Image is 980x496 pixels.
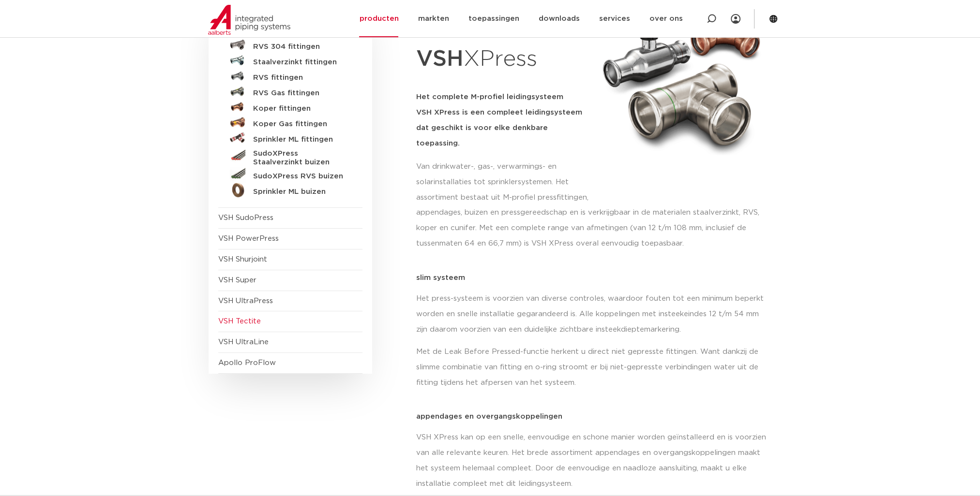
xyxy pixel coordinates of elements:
h5: Het complete M-profiel leidingsysteem VSH XPress is een compleet leidingsysteem dat geschikt is v... [416,89,591,151]
a: RVS Gas fittingen [218,84,362,99]
p: Het press-systeem is voorzien van diverse controles, waardoor fouten tot een minimum beperkt word... [416,291,772,337]
p: appendages, buizen en pressgereedschap en is verkrijgbaar in de materialen staalverzinkt, RVS, ko... [416,205,772,251]
a: VSH UltraLine [218,338,269,346]
a: SudoXPress Staalverzinkt buizen [218,146,362,167]
h5: RVS Gas fittingen [253,89,349,98]
a: VSH SudoPress [218,214,273,221]
h1: XPress [416,41,591,78]
a: RVS 304 fittingen [218,37,362,53]
a: RVS fittingen [218,68,362,84]
h5: RVS 304 fittingen [253,43,349,51]
p: VSH XPress kan op een snelle, eenvoudige en schone manier worden geïnstalleerd en is voorzien van... [416,430,772,492]
a: Apollo ProFlow [218,359,276,366]
a: Staalverzinkt fittingen [218,53,362,68]
a: Koper fittingen [218,99,362,115]
a: VSH Shurjoint [218,256,267,263]
a: VSH Super [218,277,256,284]
strong: VSH [416,48,464,70]
p: Van drinkwater-, gas-, verwarmings- en solarinstallaties tot sprinklersystemen. Het assortiment b... [416,159,591,205]
a: Sprinkler ML fittingen [218,130,362,146]
h5: RVS fittingen [253,73,349,82]
h5: SudoXPress RVS buizen [253,172,349,181]
h5: Sprinkler ML buizen [253,188,349,196]
a: Sprinkler ML buizen [218,182,362,198]
a: SudoXPress RVS buizen [218,167,362,182]
p: appendages en overgangskoppelingen [416,413,772,420]
p: slim systeem [416,274,772,281]
a: VSH UltraPress [218,297,273,305]
h5: Staalverzinkt fittingen [253,58,349,67]
p: Met de Leak Before Pressed-functie herkent u direct niet gepresste fittingen. Want dankzij de sli... [416,344,772,391]
h5: Koper fittingen [253,104,349,113]
h5: SudoXPress Staalverzinkt buizen [253,149,349,167]
a: VSH PowerPress [218,235,279,242]
a: VSH Tectite [218,318,261,325]
h5: Sprinkler ML fittingen [253,135,349,144]
h5: Koper Gas fittingen [253,120,349,129]
a: Koper Gas fittingen [218,115,362,130]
